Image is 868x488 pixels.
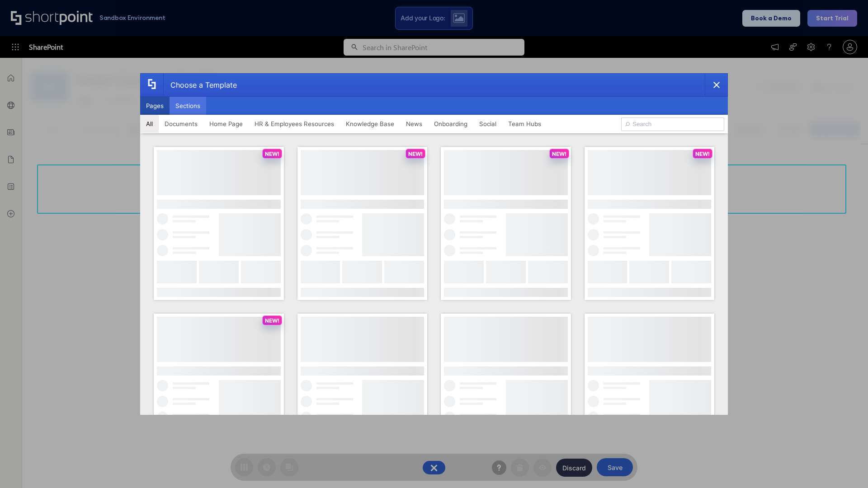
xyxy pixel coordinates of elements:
[340,115,400,133] button: Knowledge Base
[170,97,206,115] button: Sections
[428,115,473,133] button: Onboarding
[163,74,237,96] div: Choose a Template
[823,445,868,488] iframe: Chat Widget
[408,150,423,157] p: NEW!
[502,115,547,133] button: Team Hubs
[265,317,279,324] p: NEW!
[140,97,170,115] button: Pages
[695,150,710,157] p: NEW!
[140,73,728,415] div: template selector
[249,115,340,133] button: HR & Employees Resources
[473,115,502,133] button: Social
[621,117,724,131] input: Search
[159,115,203,133] button: Documents
[265,150,279,157] p: NEW!
[140,115,159,133] button: All
[203,115,249,133] button: Home Page
[400,115,428,133] button: News
[552,150,566,157] p: NEW!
